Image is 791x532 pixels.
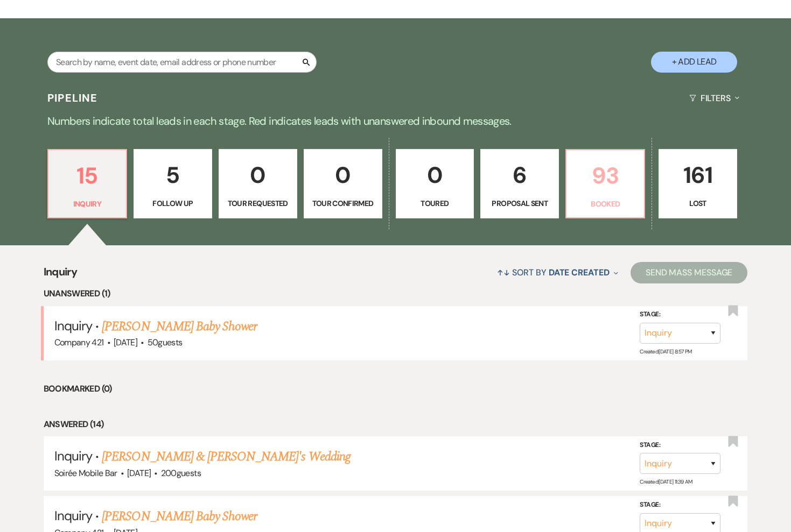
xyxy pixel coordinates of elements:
[102,447,351,466] a: [PERSON_NAME] & [PERSON_NAME]'s Wedding
[44,417,748,431] li: Answered (14)
[44,264,78,287] span: Inquiry
[396,149,474,219] a: 0Toured
[226,197,290,209] p: Tour Requested
[480,149,559,219] a: 6Proposal Sent
[403,197,467,209] p: Toured
[304,149,382,219] a: 0Tour Confirmed
[565,149,645,219] a: 93Booked
[640,348,691,355] span: Created: [DATE] 8:57 PM
[134,149,212,219] a: 5Follow Up
[141,157,205,193] p: 5
[54,317,92,334] span: Inquiry
[631,262,748,283] button: Send Mass Message
[127,467,151,479] span: [DATE]
[55,198,120,210] p: Inquiry
[311,197,375,209] p: Tour Confirmed
[54,507,92,524] span: Inquiry
[102,317,257,336] a: [PERSON_NAME] Baby Shower
[493,258,622,287] button: Sort By Date Created
[148,337,183,348] span: 50 guests
[141,197,205,209] p: Follow Up
[114,337,137,348] span: [DATE]
[640,309,720,321] label: Stage:
[161,467,201,479] span: 200 guests
[54,448,92,464] span: Inquiry
[685,84,744,112] button: Filters
[487,197,552,209] p: Proposal Sent
[55,158,120,194] p: 15
[573,158,638,194] p: 93
[666,197,730,209] p: Lost
[47,52,317,73] input: Search by name, event date, email address or phone number
[226,157,290,193] p: 0
[54,337,104,348] span: Company 421
[640,499,720,511] label: Stage:
[102,507,257,526] a: [PERSON_NAME] Baby Shower
[659,149,737,219] a: 161Lost
[651,52,737,73] button: + Add Lead
[54,467,117,479] span: Soirée Mobile Bar
[311,157,375,193] p: 0
[219,149,297,219] a: 0Tour Requested
[549,267,610,278] span: Date Created
[47,90,98,105] h3: Pipeline
[44,382,748,396] li: Bookmarked (0)
[403,157,467,193] p: 0
[487,157,552,193] p: 6
[640,478,692,485] span: Created: [DATE] 11:39 AM
[666,157,730,193] p: 161
[8,112,783,130] p: Numbers indicate total leads in each stage. Red indicates leads with unanswered inbound messages.
[497,267,510,278] span: ↑↓
[640,439,720,451] label: Stage:
[44,287,748,301] li: Unanswered (1)
[47,149,127,219] a: 15Inquiry
[573,198,638,210] p: Booked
